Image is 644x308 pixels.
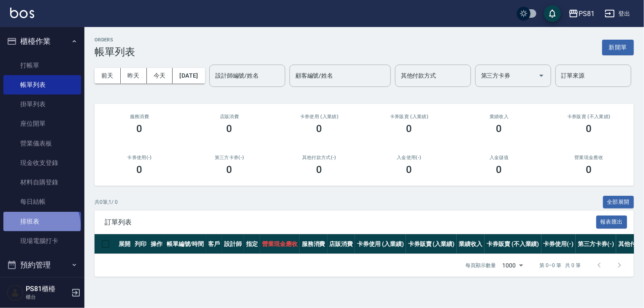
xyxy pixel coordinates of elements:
[284,114,354,119] h2: 卡券使用 (入業績)
[374,114,444,119] h2: 卡券販賣 (入業績)
[596,218,628,226] a: 報表匯出
[195,155,264,160] h2: 第三方卡券(-)
[165,234,206,254] th: 帳單編號/時間
[3,75,81,95] a: 帳單列表
[300,234,327,254] th: 服務消費
[260,234,300,254] th: 營業現金應收
[3,192,81,211] a: 每日結帳
[484,234,541,254] th: 卡券販賣 (不入業績)
[95,37,135,43] h2: ORDERS
[465,262,496,269] p: 每頁顯示數量
[327,234,355,254] th: 店販消費
[586,164,592,176] h3: 0
[284,155,354,160] h2: 其他付款方式(-)
[586,123,592,135] h3: 0
[206,234,222,254] th: 客戶
[133,234,149,254] th: 列印
[603,196,634,209] button: 全部展開
[147,68,173,84] button: 今天
[26,293,69,301] p: 櫃台
[3,173,81,192] a: 材料自購登錄
[137,164,143,176] h3: 0
[464,114,534,119] h2: 業績收入
[244,234,260,254] th: 指定
[121,68,147,84] button: 昨天
[496,123,502,135] h3: 0
[496,164,502,176] h3: 0
[355,234,406,254] th: 卡券使用 (入業績)
[317,123,322,135] h3: 0
[195,114,264,119] h2: 店販消費
[227,123,233,135] h3: 0
[464,155,534,160] h2: 入金儲值
[7,284,24,301] img: Person
[116,234,133,254] th: 展開
[105,218,596,227] span: 訂單列表
[499,254,526,277] div: 1000
[554,155,624,160] h2: 營業現金應收
[3,276,81,298] button: 報表及分析
[602,40,634,55] button: 新開單
[95,68,121,84] button: 前天
[565,5,598,22] button: PS81
[596,216,628,229] button: 報表匯出
[227,164,233,176] h3: 0
[579,8,595,19] div: PS81
[540,262,581,269] p: 第 0–0 筆 共 0 筆
[3,30,81,52] button: 櫃檯作業
[3,95,81,114] a: 掛單列表
[95,198,118,206] p: 共 0 筆, 1 / 0
[406,123,412,135] h3: 0
[3,231,81,251] a: 現場電腦打卡
[105,155,174,160] h2: 卡券使用(-)
[602,43,634,51] a: 新開單
[3,134,81,153] a: 營業儀表板
[3,153,81,173] a: 現金收支登錄
[554,114,624,119] h2: 卡券販賣 (不入業績)
[374,155,444,160] h2: 入金使用(-)
[544,5,561,22] button: save
[541,234,576,254] th: 卡券使用(-)
[406,234,457,254] th: 卡券販賣 (入業績)
[95,46,135,58] h3: 帳單列表
[3,56,81,75] a: 打帳單
[173,68,205,84] button: [DATE]
[406,164,412,176] h3: 0
[3,114,81,133] a: 座位開單
[222,234,244,254] th: 設計師
[149,234,165,254] th: 操作
[26,285,69,293] h5: PS81櫃檯
[3,212,81,231] a: 排班表
[10,8,34,18] img: Logo
[601,6,634,22] button: 登出
[3,254,81,276] button: 預約管理
[457,234,484,254] th: 業績收入
[535,69,548,82] button: Open
[105,114,174,119] h3: 服務消費
[137,123,143,135] h3: 0
[576,234,616,254] th: 第三方卡券(-)
[317,164,322,176] h3: 0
